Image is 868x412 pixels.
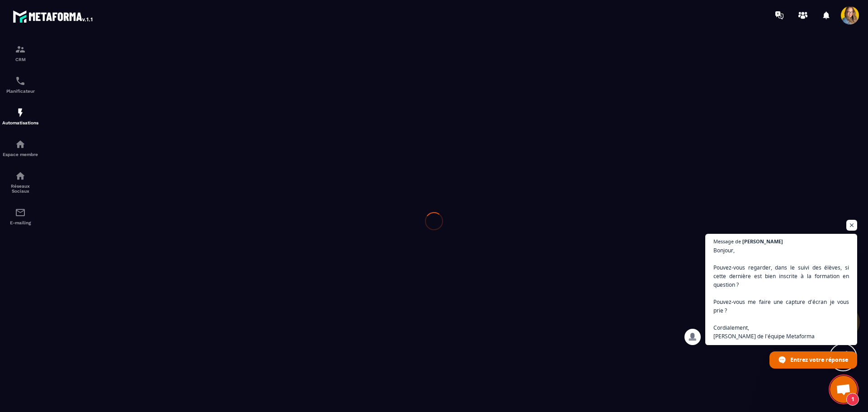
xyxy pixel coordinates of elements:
[13,8,94,24] img: logo
[713,246,849,341] span: Bonjour, Pouvez-vous regarder, dans le suivi des élèves, si cette dernière est bien inscrite à la...
[790,352,848,368] span: Entrez votre réponse
[830,376,857,403] div: Ouvrir le chat
[742,239,783,244] span: [PERSON_NAME]
[713,239,741,244] span: Message de
[846,393,859,406] span: 1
